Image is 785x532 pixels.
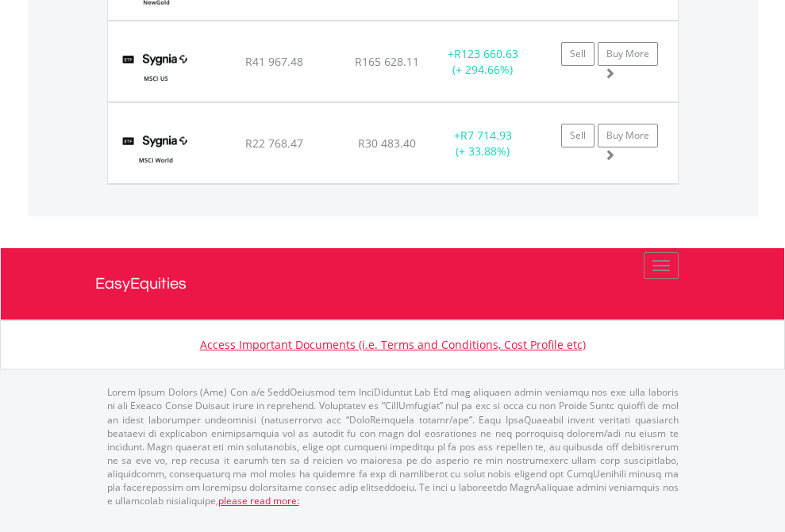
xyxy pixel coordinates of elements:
[598,42,658,66] a: Buy More
[433,128,533,159] div: + (+ 33.88%)
[116,123,196,179] img: EQU.ZA.SYGWD.png
[433,46,533,78] div: + (+ 294.66%)
[200,337,586,352] a: Access Important Documents (i.e. Terms and Conditions, Cost Profile etc)
[358,136,416,151] span: R30 483.40
[107,385,679,507] p: Lorem Ipsum Dolors (Ame) Con a/e SeddOeiusmod tem InciDiduntut Lab Etd mag aliquaen admin veniamq...
[218,494,299,507] a: please read more:
[95,248,691,320] a: EasyEquities
[245,54,303,69] span: R41 967.48
[245,136,303,151] span: R22 768.47
[598,124,658,147] a: Buy More
[561,124,595,147] a: Sell
[561,42,595,66] a: Sell
[116,41,196,98] img: EQU.ZA.SYGUS.png
[460,128,512,143] span: R7 714.93
[454,46,518,61] span: R123 660.63
[355,54,419,69] span: R165 628.11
